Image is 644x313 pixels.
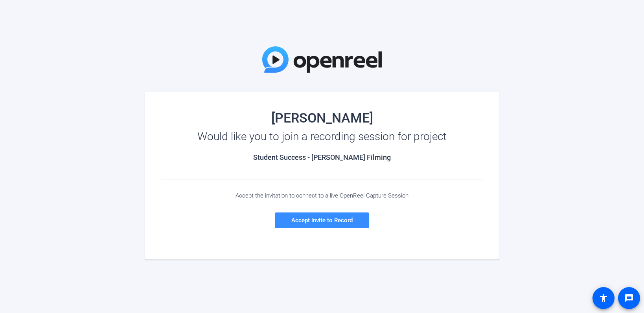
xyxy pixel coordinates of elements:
[275,212,369,228] a: Accept invite to Record
[262,46,382,73] img: OpenReel Logo
[161,130,483,143] div: Would like you to join a recording session for project
[161,112,483,124] div: [PERSON_NAME]
[599,293,608,303] mat-icon: accessibility
[161,153,483,162] h2: Student Success - [PERSON_NAME] Filming
[624,293,634,303] mat-icon: message
[291,217,353,224] span: Accept invite to Record
[161,192,483,199] div: Accept the invitation to connect to a live OpenReel Capture Session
